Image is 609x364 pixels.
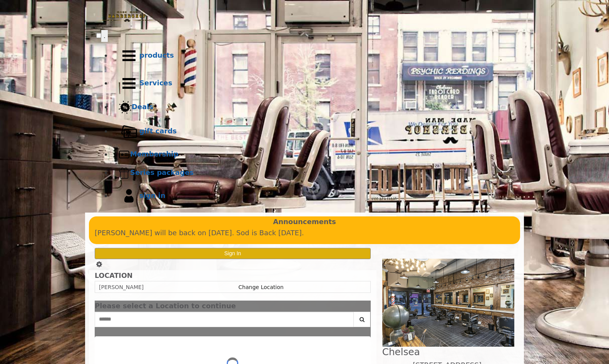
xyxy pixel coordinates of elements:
[119,167,130,179] img: Series packages
[112,182,513,210] a: sign insign in
[101,30,108,42] button: menu toggle
[382,347,514,357] h2: Chelsea
[119,186,139,206] img: sign in
[130,150,178,158] b: Membership
[112,70,513,97] a: ServicesServices
[238,284,283,290] a: Change Location
[95,312,371,331] div: Center Select
[95,312,354,327] input: Search Center
[130,168,194,176] b: Series packages
[139,127,177,135] b: gift cards
[119,121,139,142] img: Gift cards
[119,149,130,160] img: Membership
[359,304,371,309] button: close dialog
[95,302,236,310] span: Please select a Location to continue
[104,32,105,40] span: .
[96,33,101,38] input: menu toggle
[112,145,513,164] a: MembershipMembership
[95,228,514,239] p: [PERSON_NAME] will be back on [DATE]. Sod is Back [DATE].
[132,103,153,111] b: Deals
[96,4,158,29] img: Made Man Barbershop logo
[139,191,166,199] b: sign in
[99,284,144,290] span: [PERSON_NAME]
[112,42,513,70] a: Productsproducts
[358,317,366,322] i: Search button
[112,118,513,145] a: Gift cardsgift cards
[95,248,371,259] button: Sign In
[139,51,174,59] b: products
[112,97,513,118] a: DealsDeals
[139,79,172,87] b: Services
[273,216,336,228] b: Announcements
[119,45,139,66] img: Products
[119,101,132,114] img: Deals
[112,164,513,182] a: Series packagesSeries packages
[95,272,132,279] b: LOCATION
[119,73,139,94] img: Services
